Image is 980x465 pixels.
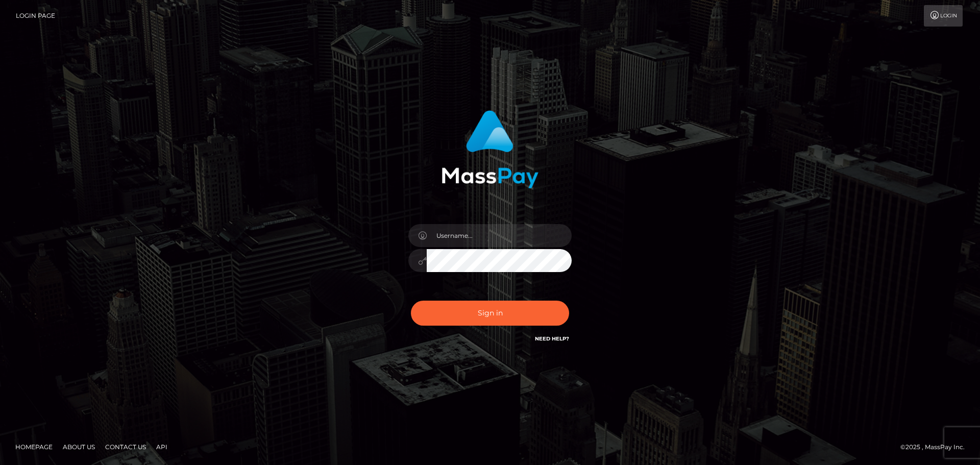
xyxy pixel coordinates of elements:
a: About Us [59,439,99,455]
a: API [152,439,171,455]
input: Username... [427,224,572,247]
a: Need Help? [535,335,569,342]
a: Login [924,5,963,27]
a: Homepage [11,439,57,455]
div: © 2025 , MassPay Inc. [900,442,972,453]
button: Sign in [411,301,569,326]
a: Contact Us [101,439,150,455]
img: MassPay Login [442,110,538,188]
a: Login Page [16,5,55,27]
